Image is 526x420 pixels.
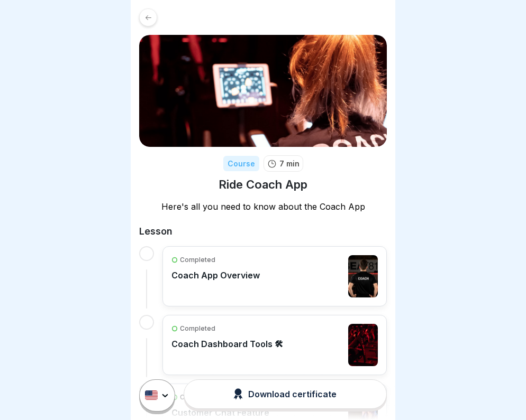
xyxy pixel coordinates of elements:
[145,391,158,400] img: us.svg
[171,324,378,366] a: CompletedCoach Dashboard Tools 🛠
[171,255,378,297] a: CompletedCoach App Overview
[139,201,387,212] p: Here's all you need to know about the Coach App
[279,158,300,169] p: 7 min
[348,255,378,297] img: clxdc0rld00003b70emb4yj1s.jpg
[233,388,337,400] div: Download certificate
[348,324,378,366] img: clxvue5sz00003b6mf3xwbqcm.jpg
[219,177,307,192] h1: Ride Coach App
[223,156,259,171] div: Course
[171,270,260,281] p: Coach App Overview
[139,35,387,147] img: qvhdmtns8s1mxu7an6i3adep.png
[139,225,387,238] h2: Lesson
[171,339,283,349] p: Coach Dashboard Tools 🛠
[180,255,215,265] p: Completed
[184,379,387,409] button: Download certificate
[180,324,215,333] p: Completed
